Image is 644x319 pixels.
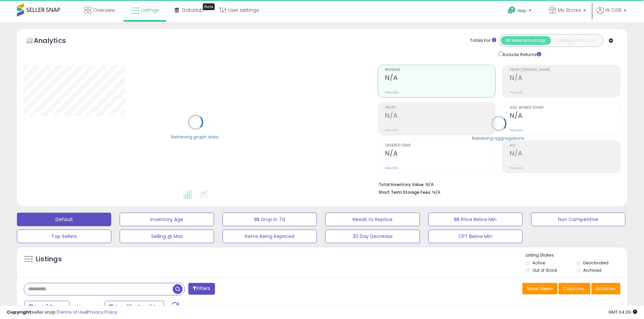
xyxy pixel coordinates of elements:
[526,252,627,259] p: Listing States:
[583,260,609,266] label: Deactivated
[518,8,527,14] span: Help
[532,260,545,266] label: Active
[58,309,87,315] a: Terms of Use
[494,50,549,58] div: Include Returns
[104,301,164,312] button: Aug-29 - Sep-04
[93,7,115,14] span: Overview
[71,304,102,310] span: Compared to:
[551,36,601,45] button: Listings With Cost
[182,7,204,14] span: DataHub
[120,213,214,226] button: Inventory Age
[583,267,601,273] label: Archived
[34,303,61,310] span: Last 7 Days
[472,135,526,141] div: Retrieving aggregations..
[17,230,111,243] button: Top Sellers
[558,283,590,294] button: Columns
[171,134,220,140] div: Retrieving graph data..
[558,7,581,14] span: My Stores
[428,230,523,243] button: CPT Below Min
[502,1,538,22] a: Help
[17,213,111,226] button: Default
[608,309,637,315] span: 2025-09-12 04:29 GMT
[203,3,215,10] div: Tooltip anchor
[470,37,496,44] div: Totals For
[532,267,557,273] label: Out of Stock
[605,7,622,14] span: Hi CGB
[325,230,420,243] button: 30 Day Decrease
[141,7,159,14] span: Listings
[428,213,523,226] button: BB Price Below Min
[7,309,31,315] strong: Copyright
[34,36,79,47] h5: Analytics
[597,7,626,22] a: Hi CGB
[88,309,117,315] a: Privacy Policy
[325,213,420,226] button: Needs to Reprice
[120,230,214,243] button: Selling @ Max
[24,301,70,312] button: Last 7 Days
[507,6,516,15] i: Get Help
[222,230,317,243] button: Items Being Repriced
[36,255,62,264] h5: Listings
[501,36,551,45] button: All Selected Listings
[115,303,156,310] span: Aug-29 - Sep-04
[222,213,317,226] button: BB Drop in 7d
[591,283,620,294] button: Actions
[531,213,625,226] button: Non Competitive
[522,283,557,294] button: Save View
[188,283,215,295] button: Filters
[7,309,117,316] div: seller snap | |
[563,285,584,292] span: Columns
